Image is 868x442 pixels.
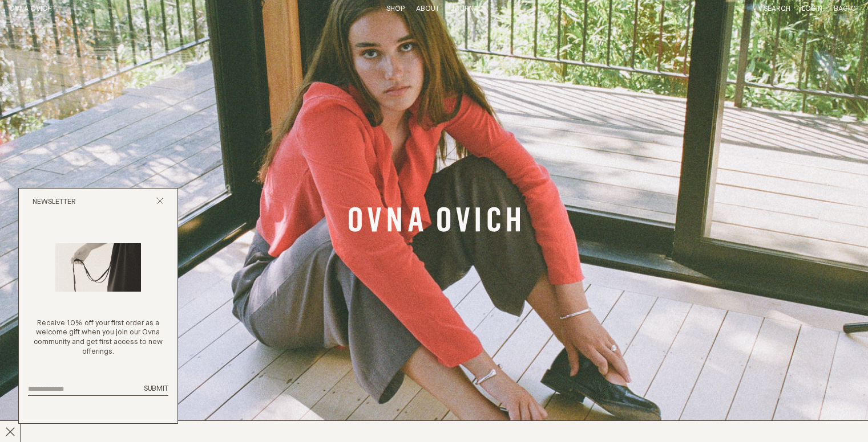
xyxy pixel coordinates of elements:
[144,384,168,394] button: Submit
[144,385,168,392] span: Submit
[451,5,482,13] a: Journal
[834,5,848,13] span: Bag
[33,198,76,207] h2: Newsletter
[802,5,822,13] a: Login
[349,207,520,235] a: Banner Link
[416,5,439,14] summary: About
[386,5,405,13] a: Shop
[764,5,790,13] a: Search
[848,5,859,13] span: [0]
[28,319,168,358] p: Receive 10% off your first order as a welcome gift when you join our Ovna community and get first...
[156,197,164,208] button: Close popup
[9,5,52,13] a: Home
